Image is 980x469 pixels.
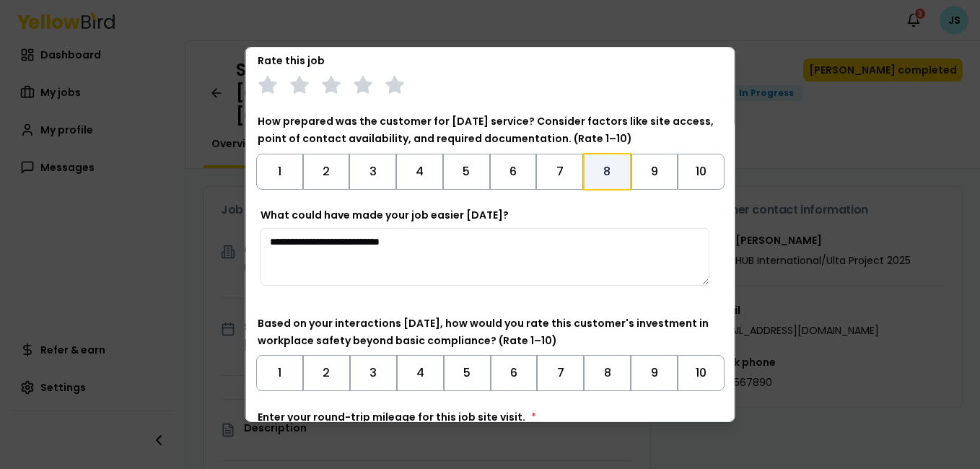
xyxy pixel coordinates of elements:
[536,154,583,190] button: Toggle 7
[631,154,678,190] button: Toggle 9
[255,355,302,391] button: Toggle 1
[631,355,678,391] button: Toggle 9
[349,154,396,190] button: Toggle 3
[258,316,709,348] label: Based on your interactions [DATE], how would you rate this customer's investment in workplace saf...
[678,355,725,391] button: Toggle 10
[443,355,490,391] button: Toggle 5
[255,154,302,190] button: Toggle 1
[582,153,631,190] button: Toggle 8
[302,355,349,391] button: Toggle 2
[258,114,714,146] label: How prepared was the customer for [DATE] service? Consider factors like site access, point of con...
[302,154,349,190] button: Toggle 2
[678,154,725,190] button: Toggle 10
[261,208,509,222] label: What could have made your job easier [DATE]?
[537,355,584,391] button: Toggle 7
[584,355,631,391] button: Toggle 8
[490,355,537,391] button: Toggle 6
[442,154,489,190] button: Toggle 5
[396,154,443,190] button: Toggle 4
[396,355,443,391] button: Toggle 4
[489,154,536,190] button: Toggle 6
[349,355,396,391] button: Toggle 3
[258,53,325,68] label: Rate this job
[258,410,536,424] label: Enter your round-trip mileage for this job site visit.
